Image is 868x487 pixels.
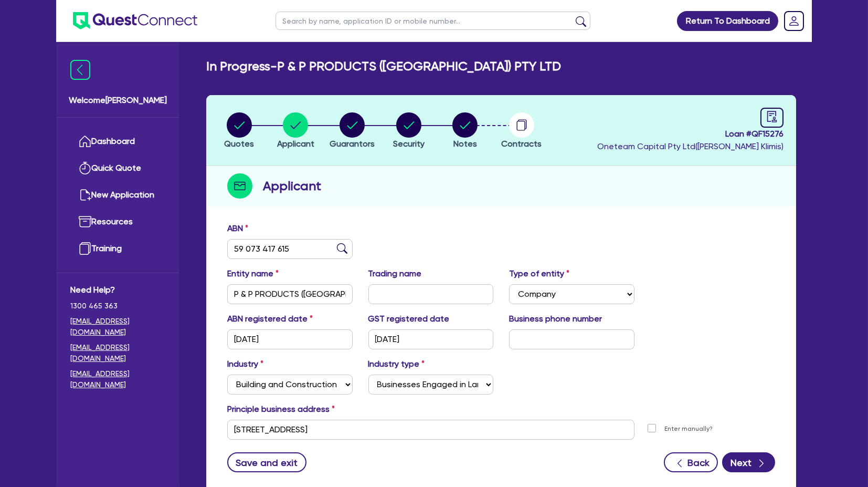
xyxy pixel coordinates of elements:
[227,173,252,199] img: step-icon
[70,128,165,155] a: Dashboard
[263,177,321,195] h2: Applicant
[70,182,165,209] a: New Application
[70,209,165,235] a: Resources
[70,284,165,296] span: Need Help?
[70,342,165,364] a: [EMAIL_ADDRESS][DOMAIN_NAME]
[79,162,91,174] img: quick-quote
[70,60,90,80] img: icon-menu-close
[393,112,425,151] button: Security
[368,313,450,325] label: GST registered date
[277,112,315,151] button: Applicant
[227,358,263,370] label: Industry
[206,59,561,74] h2: In Progress - P & P PRODUCTS ([GEOGRAPHIC_DATA]) PTY LTD
[70,368,165,390] a: [EMAIL_ADDRESS][DOMAIN_NAME]
[227,403,335,416] label: Principle business address
[597,141,784,151] span: Oneteam Capital Pty Ltd ( [PERSON_NAME] Klimis )
[330,139,375,149] span: Guarantors
[277,139,314,149] span: Applicant
[368,329,494,349] input: DD / MM / YYYY
[368,358,425,370] label: Industry type
[452,112,478,151] button: Notes
[368,267,422,280] label: Trading name
[664,424,713,434] label: Enter manually?
[224,139,254,149] span: Quotes
[70,235,165,262] a: Training
[722,452,775,472] button: Next
[224,112,255,151] button: Quotes
[79,215,91,228] img: resources
[509,313,602,325] label: Business phone number
[70,301,165,312] span: 1300 465 363
[501,139,542,149] span: Contracts
[227,452,306,472] button: Save and exit
[664,452,718,472] button: Back
[79,242,91,255] img: training
[509,267,569,280] label: Type of entity
[329,112,375,151] button: Guarantors
[393,139,425,149] span: Security
[73,12,197,29] img: quest-connect-logo-blue
[501,112,542,151] button: Contracts
[337,243,347,254] img: abn-lookup icon
[227,222,248,235] label: ABN
[227,313,313,325] label: ABN registered date
[453,139,477,149] span: Notes
[597,128,784,140] span: Loan # QF15276
[70,155,165,182] a: Quick Quote
[227,329,353,349] input: DD / MM / YYYY
[79,189,91,201] img: new-application
[70,316,165,338] a: [EMAIL_ADDRESS][DOMAIN_NAME]
[69,94,167,107] span: Welcome [PERSON_NAME]
[227,267,279,280] label: Entity name
[276,12,590,30] input: Search by name, application ID or mobile number...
